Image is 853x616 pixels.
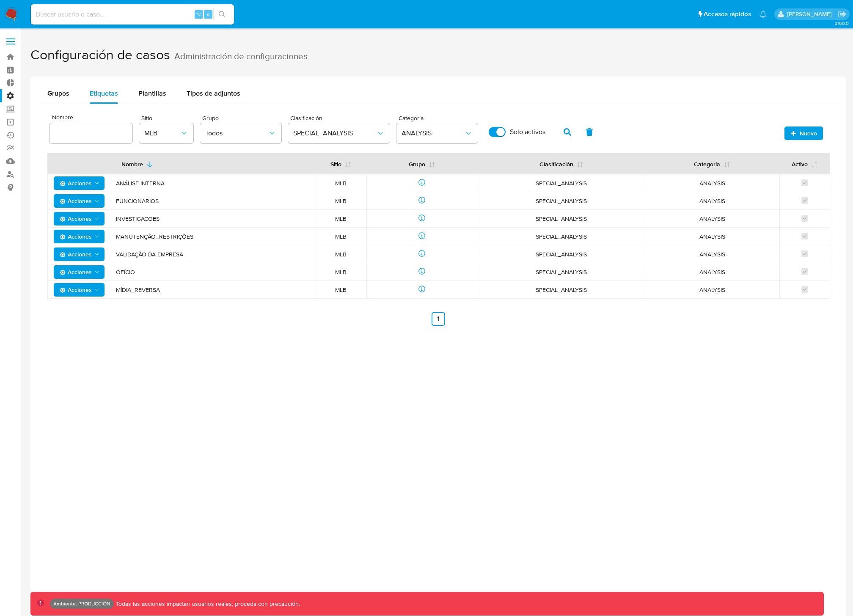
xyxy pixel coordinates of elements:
[207,10,209,18] span: s
[787,10,835,18] p: jarvi.zambrano@mercadolibre.com.co
[213,8,231,20] button: search-icon
[53,602,110,605] p: Ambiente: PRODUCCIÓN
[114,600,300,608] p: Todas las acciones impactan usuarios reales, proceda con precaución.
[838,10,847,19] a: Salir
[31,9,234,20] input: Buscar usuario o caso...
[704,10,751,19] span: Accesos rápidos
[759,11,767,18] a: Notificaciones
[195,10,202,18] span: ⌥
